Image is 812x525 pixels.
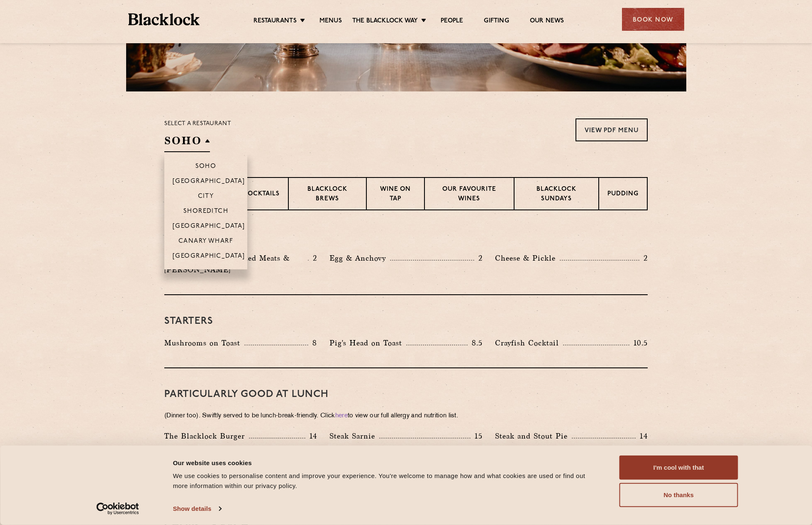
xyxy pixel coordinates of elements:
[173,178,245,186] p: [GEOGRAPHIC_DATA]
[319,17,342,26] a: Menus
[335,413,348,419] a: here
[173,458,601,468] div: Our website uses cookies
[607,190,639,200] p: Pudding
[164,316,648,327] h3: Starters
[622,8,684,31] div: Book Now
[173,471,601,491] div: We use cookies to personalise content and improve your experience. You're welcome to manage how a...
[495,337,563,349] p: Crayfish Cocktail
[173,253,245,261] p: [GEOGRAPHIC_DATA]
[183,208,229,216] p: Shoreditch
[636,431,648,441] p: 14
[305,431,317,441] p: 14
[173,223,245,231] p: [GEOGRAPHIC_DATA]
[164,118,231,129] p: Select a restaurant
[164,231,648,242] h3: Pre Chop Bites
[329,430,379,442] p: Steak Sarnie
[297,185,358,205] p: Blacklock Brews
[164,389,648,400] h3: PARTICULARLY GOOD AT LUNCH
[433,185,505,205] p: Our favourite wines
[575,118,648,141] a: View PDF Menu
[164,430,249,442] p: The Blacklock Burger
[484,17,509,26] a: Gifting
[173,503,221,515] a: Show details
[495,252,560,264] p: Cheese & Pickle
[375,185,416,205] p: Wine on Tap
[523,185,590,205] p: Blacklock Sundays
[308,338,317,348] p: 8
[468,338,483,348] p: 8.5
[164,337,244,349] p: Mushrooms on Toast
[495,430,572,442] p: Steak and Stout Pie
[441,17,463,26] a: People
[198,193,214,201] p: City
[164,410,648,422] p: (Dinner too). Swiftly served to be lunch-break-friendly. Click to view our full allergy and nutri...
[474,253,483,264] p: 2
[352,17,418,26] a: The Blacklock Way
[329,252,390,264] p: Egg & Anchovy
[530,17,564,26] a: Our News
[309,253,317,264] p: 2
[329,337,406,349] p: Pig's Head on Toast
[243,190,280,200] p: Cocktails
[254,17,297,26] a: Restaurants
[178,238,233,246] p: Canary Wharf
[619,456,738,480] button: I'm cool with that
[639,253,648,264] p: 2
[128,13,200,25] img: BL_Textured_Logo-footer-cropped.svg
[81,503,154,515] a: Usercentrics Cookiebot - opens in a new window
[195,163,217,171] p: Soho
[471,431,483,441] p: 15
[164,133,210,152] h2: SOHO
[629,338,648,348] p: 10.5
[619,483,738,507] button: No thanks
